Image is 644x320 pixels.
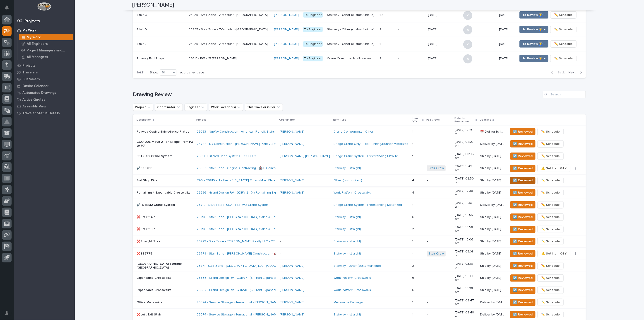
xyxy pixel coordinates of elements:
span: ✏️ Schedule [541,239,560,244]
p: [DATE] 02:50 pm [455,177,476,184]
p: [DATE] 10:26 am [455,189,476,197]
p: - [398,28,424,32]
a: 24744 - DJ Construction - [PERSON_NAME] Plant 7 Setup [197,142,280,146]
p: [DATE] 11:45 am [455,165,476,172]
p: 2 [412,263,415,268]
span: ☑️ Reviewed [513,178,533,183]
p: [DATE] 10:16 am [455,128,476,136]
tr: Remaining 4 Expandable Crosswalks26536 - Grand Design RV - GDRV12 - (4) Remaining Expandable Cros... [133,187,586,199]
span: ✏️ Schedule [541,214,560,220]
tr: ❌SZ377526779 - Stair Zone - [PERSON_NAME] Construction - 🤖 E-Commerce Stair Order -Stairway - (st... [133,247,586,260]
p: Ship by [DATE] [480,190,502,195]
p: [DATE] 08:36 am [455,152,476,160]
button: Next [567,70,586,75]
a: [PERSON_NAME] [274,28,299,32]
button: ✏️ Schedule [537,238,564,245]
button: ✏️ Schedule [537,153,564,160]
button: ☑️ Reviewed [510,287,536,294]
span: ☑️ Reviewed [513,227,533,232]
button: ☑️ Reviewed [510,153,536,160]
p: [DATE] 10:58 am [455,225,476,233]
a: [PERSON_NAME] [280,130,304,134]
p: 2 [380,27,382,32]
span: ✏️ Schedule [554,41,573,47]
p: - [427,142,451,146]
span: ✏️ Schedule [554,56,573,61]
a: Crane Components - Other [334,130,373,134]
p: [DATE] [428,27,438,32]
tr: FSTRUL2 Crane System26511 - Blizzard Beer Systems - FSUHUL2 [PERSON_NAME] [PERSON_NAME] Bridge Cr... [133,150,586,162]
a: [PERSON_NAME] [280,179,304,182]
p: - [280,240,330,243]
button: ☑️ Reviewed [510,177,536,184]
p: [DATE] [499,28,514,32]
a: Stairway - (straight) [334,252,361,256]
p: Ship by [DATE] [480,239,502,243]
a: 26536 - Grand Design RV - GDRV12 - (4) Remaining Expandable Crosswalks [197,191,306,195]
a: 26808 - Stair Zone - Original Contracting - 🤖 E-Commerce Stair Order [197,166,299,170]
a: [PERSON_NAME] [280,288,304,292]
a: [PERSON_NAME] [274,13,299,17]
button: ✏️ Schedule [537,262,564,269]
p: Active Quotes [22,98,45,102]
p: 6 [412,275,415,280]
a: Stairway - (straight) [334,166,361,170]
span: Back [555,70,565,75]
a: 25053 - NuWay Construction - American Renolit Stairs Guardrail and Roof Ladder [197,130,314,134]
a: Assembly View [14,103,75,110]
p: [DATE] 02:07 pm [455,140,476,148]
div: Notifications [6,5,12,13]
tr: Stair C25935 - Stair Zone - Z-Modular - [GEOGRAPHIC_DATA][PERSON_NAME] To EngineerStairway - Othe... [133,8,586,22]
p: 1 [412,300,414,304]
button: ✏️ Schedule [550,26,577,33]
button: ☑️ Reviewed [510,226,536,233]
button: ✏️ Schedule [537,128,564,135]
p: [DATE] 10:38 am [455,286,476,294]
p: Traveler Status Details [22,111,60,115]
p: ✔️SZ3788 [137,166,193,170]
tr: ❌Straight Stair26773 - Stair Zone - [PERSON_NAME] Realty LLC - CT - Straight Stair -Stairway - (s... [133,235,586,248]
p: ✔️FSTRM2 Crane System [137,203,193,207]
p: Runway Coping Shims/Splice Plates [137,130,193,134]
p: [DATE] 11:23 am [455,201,476,209]
p: [DATE] [499,42,514,46]
p: - [412,251,414,256]
p: Stair C [137,13,185,17]
a: Stair Crew [429,166,444,170]
span: To Review 👨‍🏭 → [522,27,545,32]
a: 25296 - Stair Zone - [GEOGRAPHIC_DATA] Sales & Service - [GEOGRAPHIC_DATA] Fire Training Cent [197,227,343,231]
span: ✏️ Schedule [541,287,560,293]
span: ⚠️ Set Item QTY [541,166,567,171]
p: 25935 - Stair Zone - Z-Modular - [GEOGRAPHIC_DATA] [189,28,268,32]
tr: Expandable Crosswalks26635 - Grand Design RV - GDRV7 - (6) Front Expandable Crosswalks [PERSON_NA... [133,272,586,284]
p: Ship by [DATE] [480,214,502,219]
p: - [280,227,330,231]
a: [PERSON_NAME] [280,264,304,268]
p: Deliver by [DATE] [480,312,506,317]
p: - [427,276,451,280]
p: 1 [412,202,414,207]
div: To Engineer [303,56,323,61]
a: 26635 - Grand Design RV - GDRV7 - (6) Front Expandable Crosswalks [197,276,297,280]
p: Deliver by [DATE] [480,202,506,207]
a: 26773 - Stair Zone - [PERSON_NAME] Realty LLC - CT - Straight Stair [197,240,296,243]
a: [PERSON_NAME] [280,142,304,146]
p: - [398,57,424,61]
p: All Engineers [27,42,48,46]
span: ✏️ Schedule [541,312,560,317]
button: ✏️ Schedule [537,177,564,184]
span: ✏️ Schedule [541,300,560,305]
span: ☑️ Reviewed [513,153,533,159]
button: ⚠️ Set Item QTY [537,165,570,172]
p: Project Managers and Engineers [27,48,71,53]
button: ☑️ Reviewed [510,250,536,257]
p: Stairway - Other (custom/unique) [327,13,376,17]
p: 1 [412,312,414,317]
p: - [412,165,414,170]
span: ✏️ Schedule [541,202,560,208]
p: 4 [412,178,415,182]
p: [DATE] 10:55 am [455,213,476,221]
a: 26511 - Blizzard Beer Systems - FSUHUL2 [197,154,256,158]
p: Ship by [DATE] [480,178,502,182]
p: - [280,252,330,256]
